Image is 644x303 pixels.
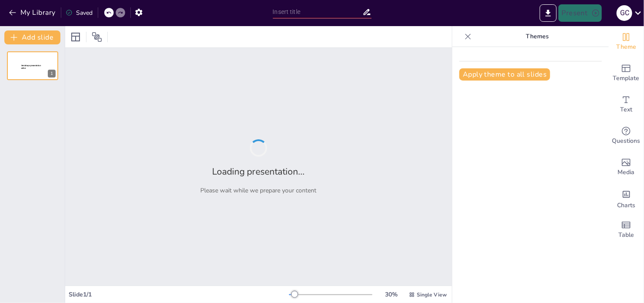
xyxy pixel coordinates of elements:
[475,26,600,47] p: Themes
[616,42,636,52] span: Theme
[609,183,644,214] div: Add charts and graphs
[15,8,17,10] td: Open Settings
[459,68,550,81] button: Apply theme to all slides
[66,9,93,17] div: Saved
[48,70,56,77] div: 1
[273,6,362,18] input: Insert title
[18,8,20,10] td: Open FAQ|Support Page
[612,136,641,146] span: Questions
[21,64,41,69] span: Sendsteps presentation editor
[558,4,602,22] button: Present
[609,26,644,57] div: Change the overall theme
[617,5,632,21] div: G C
[613,74,640,83] span: Template
[381,290,402,299] div: 30 %
[618,230,634,240] span: Table
[212,165,305,178] h2: Loading presentation...
[10,8,12,10] td: Listen
[609,57,644,89] div: Add ready made slides
[69,30,83,44] div: Layout
[609,214,644,246] div: Add a table
[7,8,9,10] td: Swap Languages
[617,201,635,210] span: Charts
[609,120,644,151] div: Get real-time input from your audience
[540,4,557,22] button: Export to PowerPoint
[201,186,317,195] p: Please wait while we prepare your content
[617,4,632,22] button: G C
[7,6,59,20] button: My Library
[69,290,289,299] div: Slide 1 / 1
[4,30,60,44] button: Add slide
[7,51,58,80] div: 1
[13,8,14,10] td: Open Google Translate
[620,105,632,114] span: Text
[609,151,644,183] div: Add images, graphics, shapes or video
[417,291,447,298] span: Single View
[609,89,644,120] div: Add text boxes
[618,168,635,177] span: Media
[92,32,102,42] span: Position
